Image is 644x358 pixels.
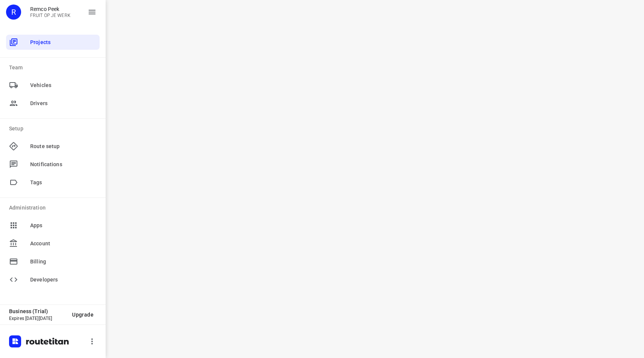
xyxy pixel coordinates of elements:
[30,99,97,107] span: Drivers
[30,240,97,248] span: Account
[9,308,66,314] p: Business (Trial)
[9,204,100,212] p: Administration
[6,272,100,287] div: Developers
[6,157,100,172] div: Notifications
[6,78,100,93] div: Vehicles
[9,125,100,133] p: Setup
[6,236,100,251] div: Account
[30,276,97,284] span: Developers
[6,175,100,190] div: Tags
[30,161,97,168] span: Notifications
[6,96,100,111] div: Drivers
[6,139,100,154] div: Route setup
[30,142,97,150] span: Route setup
[72,312,94,318] span: Upgrade
[6,254,100,269] div: Billing
[66,308,100,321] button: Upgrade
[30,179,97,187] span: Tags
[30,38,97,46] span: Projects
[6,5,21,20] div: R
[30,258,97,266] span: Billing
[9,64,100,72] p: Team
[30,13,71,18] p: FRUIT OP JE WERK
[30,222,97,229] span: Apps
[30,6,71,12] p: Remco Peek
[6,218,100,233] div: Apps
[9,316,66,321] p: Expires [DATE][DATE]
[30,81,97,89] span: Vehicles
[6,35,100,50] div: Projects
